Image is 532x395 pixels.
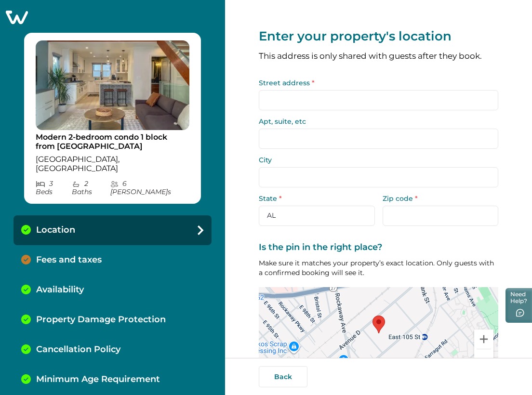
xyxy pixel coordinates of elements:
p: [GEOGRAPHIC_DATA], [GEOGRAPHIC_DATA] [36,155,189,173]
label: Street address [259,79,492,86]
p: 6 [PERSON_NAME] s [110,180,190,196]
label: Apt, suite, etc [259,118,492,125]
label: Is the pin in the right place? [259,242,492,253]
button: Back [259,366,307,387]
p: This address is only shared with guests after they book. [259,52,498,60]
p: Modern 2-bedroom condo 1 block from [GEOGRAPHIC_DATA] [36,132,189,151]
button: Zoom out [474,349,493,369]
p: Fees and taxes [36,255,102,265]
img: propertyImage_Modern 2-bedroom condo 1 block from Venice beach [36,40,189,130]
label: State [259,195,369,202]
p: Availability [36,285,84,295]
p: 2 Bath s [72,180,110,196]
p: Make sure it matches your property’s exact location. Only guests with a confirmed booking will se... [259,258,498,277]
label: Zip code [383,195,493,202]
p: Enter your property's location [259,29,498,44]
p: Cancellation Policy [36,344,120,355]
label: City [259,157,492,163]
p: Location [36,225,75,236]
p: 3 Bed s [36,180,72,196]
button: Zoom in [474,329,493,349]
p: Minimum Age Requirement [36,374,160,385]
p: Property Damage Protection [36,315,166,325]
